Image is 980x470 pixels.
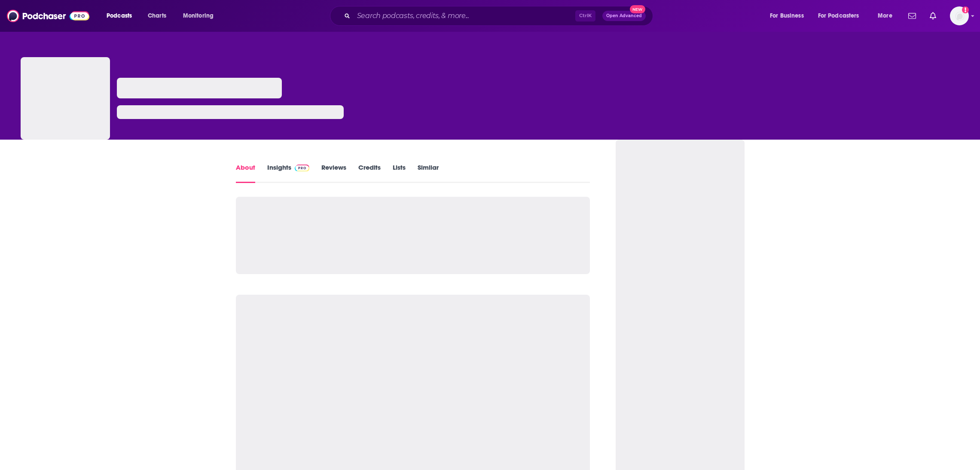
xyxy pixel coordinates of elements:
[950,6,969,25] button: Show profile menu
[393,163,406,183] a: Lists
[236,163,255,183] a: About
[107,10,132,22] span: Podcasts
[338,6,661,26] div: Search podcasts, credits, & more...
[267,163,310,183] a: InsightsPodchaser Pro
[358,163,381,183] a: Credits
[764,9,815,23] button: open menu
[101,9,143,23] button: open menu
[962,6,969,13] svg: Add a profile image
[142,9,171,23] a: Charts
[905,9,919,23] a: Show notifications dropdown
[418,163,439,183] a: Similar
[770,10,804,22] span: For Business
[183,10,214,22] span: Monitoring
[812,9,872,23] button: open menu
[818,10,859,22] span: For Podcasters
[602,11,646,21] button: Open AdvancedNew
[950,6,969,25] span: Logged in as LindaBurns
[7,8,89,24] img: Podchaser - Follow, Share and Rate Podcasts
[926,9,940,23] a: Show notifications dropdown
[878,10,892,22] span: More
[321,163,346,183] a: Reviews
[295,165,310,171] img: Podchaser Pro
[606,14,642,18] span: Open Advanced
[950,6,969,25] img: User Profile
[354,9,575,23] input: Search podcasts, credits, & more...
[148,10,166,22] span: Charts
[177,9,225,23] button: open menu
[575,10,595,21] span: Ctrl K
[872,9,903,23] button: open menu
[630,5,645,13] span: New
